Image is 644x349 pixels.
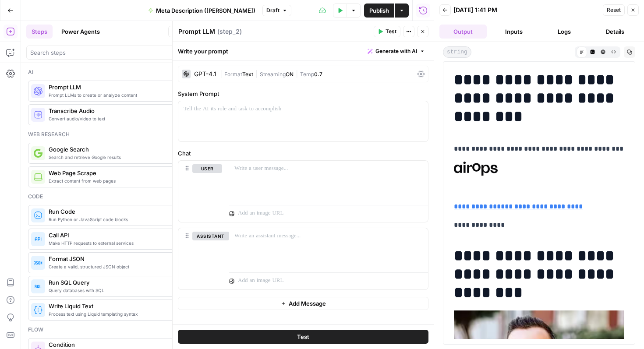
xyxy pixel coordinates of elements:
button: Generate with AI [364,46,428,57]
button: Reset [603,4,625,16]
span: Transcribe Audio [49,106,170,115]
span: Meta Description ([PERSON_NAME]) [156,6,255,15]
span: Streaming [260,71,286,78]
span: ( step_2 ) [217,27,242,36]
span: Generate with AI [375,47,417,55]
div: Web research [28,130,178,138]
span: string [443,46,471,58]
button: Logs [541,25,588,39]
button: Meta Description ([PERSON_NAME]) [143,4,261,18]
div: user [178,161,222,222]
span: Text [242,71,253,78]
div: Write your prompt [173,42,434,60]
div: assistant [178,228,222,289]
span: Format JSON [49,254,170,263]
span: Temp [300,71,314,78]
span: Add Message [289,299,326,308]
div: GPT-4.1 [194,71,216,77]
button: Test [178,330,428,344]
span: Search and retrieve Google results [49,154,170,161]
span: Run SQL Query [49,278,170,287]
span: | [220,69,224,78]
div: Flow [28,326,178,334]
button: Inputs [490,25,538,39]
span: Test [386,28,396,35]
span: Process text using Liquid templating syntax [49,310,170,317]
span: Create a valid, structured JSON object [49,263,170,270]
span: Write Liquid Text [49,302,170,310]
button: Add Message [178,297,428,310]
span: Format [224,71,242,78]
span: Test [297,332,309,341]
span: Publish [369,6,389,15]
button: Test [374,26,400,37]
button: Publish [364,4,394,18]
button: Output [439,25,487,39]
div: Ai [28,68,178,76]
span: Convert audio/video to text [49,115,170,122]
span: Reset [607,6,621,14]
span: Google Search [49,145,170,154]
span: Prompt LLM [49,83,170,92]
input: Search steps [30,48,176,57]
span: Draft [266,7,280,14]
button: assistant [192,232,229,240]
span: Query databases with SQL [49,287,170,294]
button: Power Agents [56,25,105,39]
span: Call API [49,231,170,240]
span: | [253,69,260,78]
span: Prompt LLMs to create or analyze content [49,92,170,99]
span: Run Code [49,207,170,216]
span: Extract content from web pages [49,177,170,184]
span: Web Page Scrape [49,169,170,177]
label: Chat [178,149,428,158]
span: Run Python or JavaScript code blocks [49,216,170,223]
label: System Prompt [178,89,428,98]
button: user [192,164,222,173]
button: Details [591,25,639,39]
span: Condition [49,340,170,349]
button: Draft [262,5,291,16]
div: Code [28,193,178,201]
span: ON [286,71,294,78]
span: Make HTTP requests to external services [49,240,170,247]
span: 0.7 [314,71,322,78]
span: | [294,69,300,78]
button: Steps [26,25,53,39]
textarea: Prompt LLM [178,27,215,36]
